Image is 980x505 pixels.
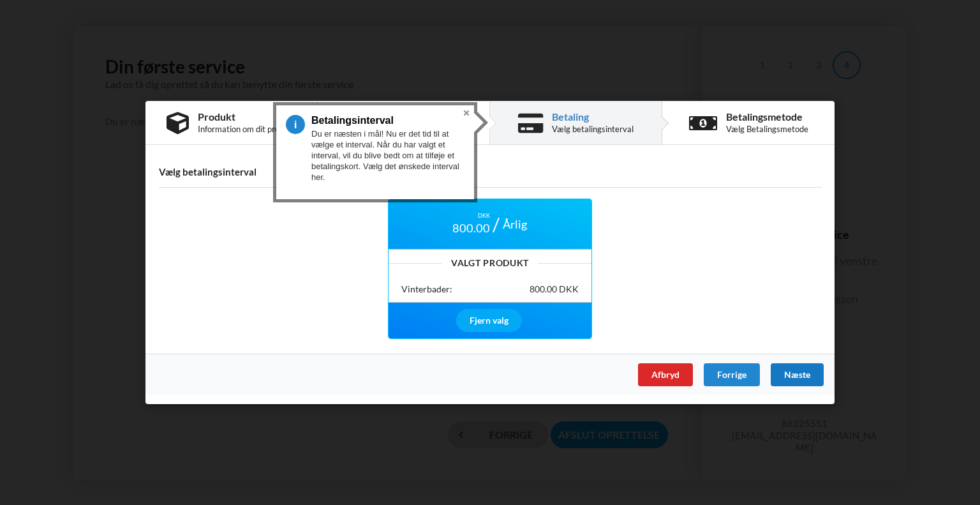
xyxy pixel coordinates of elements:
[638,363,693,386] div: Afbryd
[198,124,296,134] div: Information om dit produkt
[726,112,808,122] div: Betalingsmetode
[530,283,579,296] div: 800.00 DKK
[456,309,522,332] div: Fjern valg
[452,220,490,236] span: 800.00
[401,283,452,296] div: Vinterbader:
[286,115,311,134] span: 5
[459,105,474,121] button: Close
[198,112,296,122] div: Produkt
[726,124,808,134] div: Vælg Betalingsmetode
[552,124,634,134] div: Vælg betalingsinterval
[478,212,490,220] span: DKK
[552,112,634,122] div: Betaling
[311,123,464,183] div: Du er næsten i mål! Nu er det tid til at vælge et interval. Når du har valgt et interval, vil du ...
[159,166,821,178] h4: Vælg betalingsinterval
[311,114,455,126] h3: Betalingsinterval
[389,259,591,268] div: Valgt Produkt
[771,363,824,386] div: Næste
[704,363,760,386] div: Forrige
[496,212,533,236] div: Årlig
